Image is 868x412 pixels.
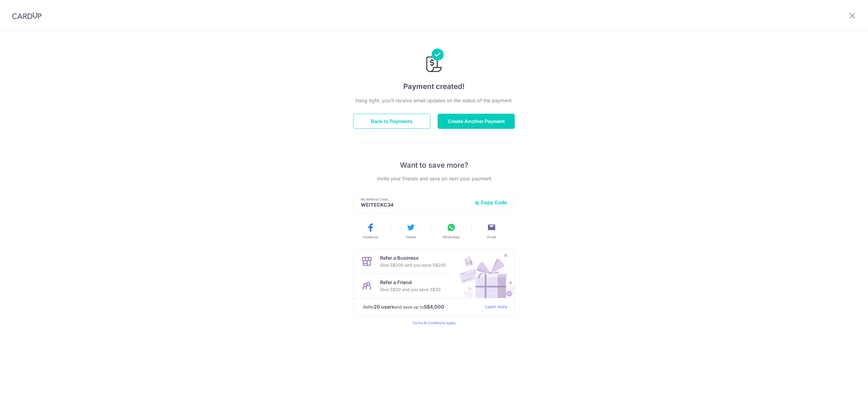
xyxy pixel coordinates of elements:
[475,199,507,205] button: Copy Code
[363,235,378,239] span: Facebook
[353,223,388,239] button: Facebook
[353,97,515,104] p: Hang tight, you’ll receive email updates on the status of the payment.
[361,197,470,202] p: My Referral Code
[433,223,469,239] button: WhatsApp
[374,303,394,310] strong: 20 users
[380,286,441,293] p: Give S$30 and you save S$30
[393,223,429,239] button: Twitter
[361,202,470,208] p: WEITECKC34
[438,114,515,129] button: Create Another Payment
[380,254,446,261] p: Refer a Business
[380,261,446,269] p: Give S$200 and you save S$200
[353,160,515,170] p: Want to save more?
[405,235,416,239] span: Twitter
[412,321,456,325] a: Terms & Conditions apply
[380,279,441,286] p: Refer a Friend
[474,223,509,239] button: Email
[424,49,444,74] img: Payments
[353,81,515,92] h4: Payment created!
[12,12,42,19] img: CardUp
[487,235,496,239] span: Email
[443,235,460,239] span: WhatsApp
[353,114,430,129] button: Back to Payments
[353,175,515,182] p: Invite your friends and save on next your payment
[485,303,507,311] a: Learn more
[363,303,480,311] p: Refer and save up to
[454,249,514,298] img: Refer
[424,303,444,310] strong: S$4,000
